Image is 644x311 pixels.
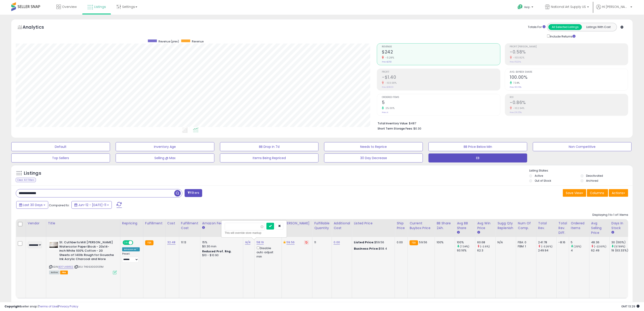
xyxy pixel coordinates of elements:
[512,81,520,85] small: 7.34%
[591,240,610,244] div: 48.36
[257,246,278,259] div: Disable auto adjust min
[314,240,328,244] div: 11
[49,240,117,274] div: ASIN:
[11,142,110,151] button: Default
[533,142,632,151] button: Non Competitive
[544,34,581,39] div: Include Returns
[559,240,566,244] div: -8.16
[334,240,340,245] a: 0.00
[284,221,310,226] div: [PERSON_NAME]
[382,75,500,81] h2: -$1.40
[497,221,514,230] div: Sugg Qty Replenish
[202,226,205,230] small: Amazon Fees.
[49,271,60,274] span: All listings currently available for purchase on Amazon
[257,240,264,245] a: 58.19
[59,240,114,262] b: St. Cuthberts Mill [PERSON_NAME] Watercolor Paper Block - 20x14-inch White 100% Cotton - 20 Sheet...
[202,249,232,253] b: Reduced Prof. Rng.
[497,240,513,244] div: N/A
[477,248,495,253] div: 62.3
[384,56,394,59] small: -3.26%
[220,153,319,162] button: Items Being Repriced
[559,221,567,235] div: Total Rev. Diff.
[202,244,240,248] div: $0.30 min
[39,304,58,309] a: Terms of Use
[477,221,494,230] div: Avg Win Price
[518,244,533,248] div: FBM: 1
[582,24,615,30] button: Listings With Cost
[324,153,423,162] button: 30 Day Decrease
[78,203,106,207] span: Jun-12 - [DATE]-11
[378,121,408,125] b: Total Inventory Value:
[517,4,523,10] i: Get Help
[496,219,516,237] th: Please note that this number is a calculation based on your required days of coverage and your ve...
[49,240,58,249] img: 51jbMjIi7xL._SL40_.jpg
[596,5,632,15] a: Hi [PERSON_NAME]
[382,111,388,114] small: Prev: 4
[220,142,319,151] button: BB Drop in 7d
[5,304,78,309] div: seller snap | |
[524,5,530,9] span: Help
[354,240,374,244] b: Listed Price:
[594,245,606,248] small: (-22.61%)
[437,221,453,230] div: BB Share 24h.
[354,247,391,251] div: $58.4
[181,240,197,244] div: 11.13
[612,240,630,244] div: 30 (100%)
[167,221,177,226] div: Cost
[116,153,214,162] button: Selling @ Max
[512,107,525,110] small: -102.94%
[26,219,46,237] th: CSV column name: cust_attr_2_Vendor
[538,248,557,253] div: 249.94
[48,221,118,226] div: Title
[158,39,179,43] span: Revenue (prev)
[28,221,44,226] div: Vendor
[514,1,538,15] a: Help
[528,25,545,29] div: Totals For
[535,179,551,183] label: Out of Stock
[382,71,500,73] span: Profit
[384,81,396,85] small: -103.68%
[354,246,379,251] b: Business Price:
[225,231,283,235] div: This will override store markup
[384,107,394,110] small: 25.00%
[410,240,418,245] small: FBA
[58,265,73,269] a: B017UK8RES
[16,178,36,182] div: Clear All Filters
[382,46,500,48] span: Revenue
[510,111,522,114] small: Prev: 29.25%
[62,5,77,9] span: Overview
[612,230,614,234] small: Days In Stock.
[538,221,555,230] div: Total Rev.
[382,96,500,99] span: Ordered Items
[587,189,608,197] button: Columns
[538,240,557,244] div: 241.78
[510,75,628,81] h2: 100.00%
[512,56,525,59] small: -103.82%
[245,240,250,245] a: N/A
[133,241,140,245] span: OFF
[202,221,241,226] div: Amazon Fees
[612,248,630,253] div: 19 (63.33%)
[192,39,204,43] span: Revenue
[571,221,587,230] div: Ordered Items
[23,24,53,31] h5: Analytics
[286,240,295,245] a: 59.56
[122,247,140,251] div: Amazon AI *
[49,203,70,207] span: Compared to:
[457,240,475,244] div: 100%
[419,240,427,244] span: 59.56
[457,221,473,230] div: Avg BB Share
[354,221,393,226] div: Listed Price
[510,71,628,73] span: Avg. Buybox Share
[382,100,500,106] h2: 5
[116,142,214,151] button: Inventory Age
[397,240,404,244] div: 0.00
[334,221,350,230] div: Additional Cost
[602,5,629,9] span: Hi [PERSON_NAME]
[16,201,48,209] button: Last 30 Days
[23,203,43,207] span: Last 30 Days
[510,86,522,88] small: Prev: 93.16%
[24,170,41,176] h5: Listings
[510,49,628,56] h2: -0.58%
[429,153,527,162] button: EB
